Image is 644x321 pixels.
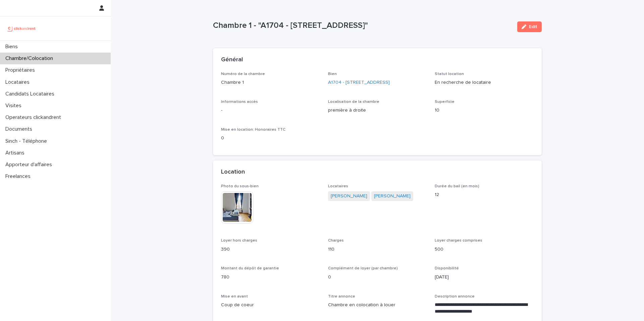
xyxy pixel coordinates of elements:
span: Informations accès [221,100,258,104]
p: Sinch - Téléphone [3,138,52,144]
span: Mise en avant [221,295,248,299]
p: 0 [221,135,320,142]
p: Documents [3,126,38,132]
p: 12 [435,191,534,198]
p: - [221,107,320,114]
p: Freelances [3,173,36,180]
p: Coup de coeur [221,302,320,309]
p: Chambre 1 [221,79,320,86]
span: Bien [328,72,337,76]
p: [DATE] [435,274,534,281]
p: 780 [221,274,320,281]
p: Artisans [3,150,30,156]
a: [PERSON_NAME] [331,193,367,200]
p: Operateurs clickandrent [3,114,66,121]
span: Montant du dépôt de garantie [221,266,279,270]
p: 10 [435,107,534,114]
span: Description annonce [435,295,475,299]
p: Propriétaires [3,67,40,73]
p: En recherche de locataire [435,79,534,86]
span: Charges [328,239,344,243]
p: 0 [328,274,427,281]
span: Photo du sous-bien [221,184,259,188]
p: Chambre 1 - "A1704 - [STREET_ADDRESS]" [213,21,512,30]
span: Disponibilité [435,266,459,270]
p: 500 [435,246,534,253]
h2: Location [221,169,245,176]
span: Durée du bail (en mois) [435,184,479,188]
button: Edit [517,21,542,32]
a: A1704 - [STREET_ADDRESS] [328,79,390,86]
p: 110 [328,246,427,253]
p: Visites [3,103,27,109]
p: Chambre/Colocation [3,55,58,62]
span: Locataires [328,184,348,188]
span: Loyer charges comprises [435,239,482,243]
p: première à droite [328,107,427,114]
p: Chambre en colocation à louer [328,302,427,309]
span: Edit [529,24,537,29]
p: Biens [3,44,23,50]
span: Superficie [435,100,454,104]
a: [PERSON_NAME] [374,193,411,200]
span: Localisation de la chambre [328,100,379,104]
span: Complément de loyer (par chambre) [328,266,398,270]
span: Mise en location: Honoraires TTC [221,128,285,132]
p: Locataires [3,79,35,85]
span: Loyer hors charges [221,239,257,243]
p: Apporteur d'affaires [3,162,57,168]
span: Numéro de la chambre [221,72,265,76]
span: Statut location [435,72,464,76]
p: Candidats Locataires [3,91,60,97]
h2: Général [221,56,243,64]
p: 390 [221,246,320,253]
img: UCB0brd3T0yccxBKYDjQ [5,22,38,35]
span: Titre annonce [328,295,355,299]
